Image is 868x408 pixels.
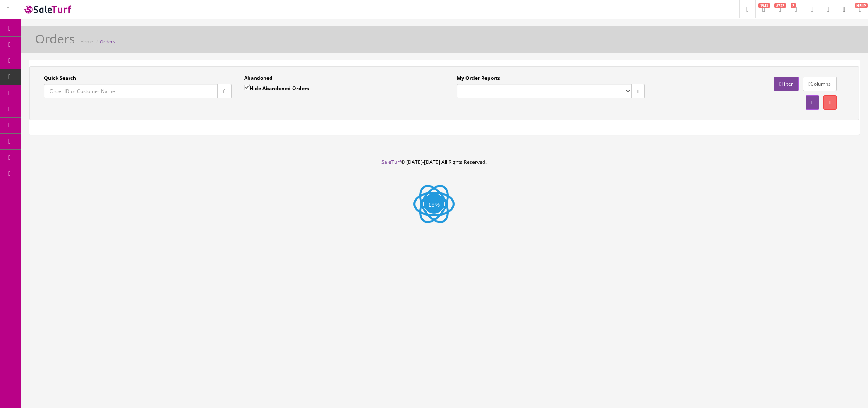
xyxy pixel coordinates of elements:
label: Abandoned [244,74,273,82]
input: Hide Abandoned Orders [244,85,249,90]
a: Orders [100,38,115,45]
span: 3 [791,3,796,8]
img: SaleTurf [23,4,73,15]
a: Columns [803,77,837,91]
a: SaleTurf [381,158,401,166]
a: Home [80,38,93,45]
label: My Order Reports [457,74,500,82]
h1: Orders [35,32,75,46]
span: HELP [855,3,868,8]
label: Quick Search [44,74,76,82]
span: 8723 [774,3,786,8]
label: Hide Abandoned Orders [244,84,309,92]
input: Order ID or Customer Name [44,84,218,98]
a: Filter [774,77,798,91]
span: 1943 [758,3,770,8]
